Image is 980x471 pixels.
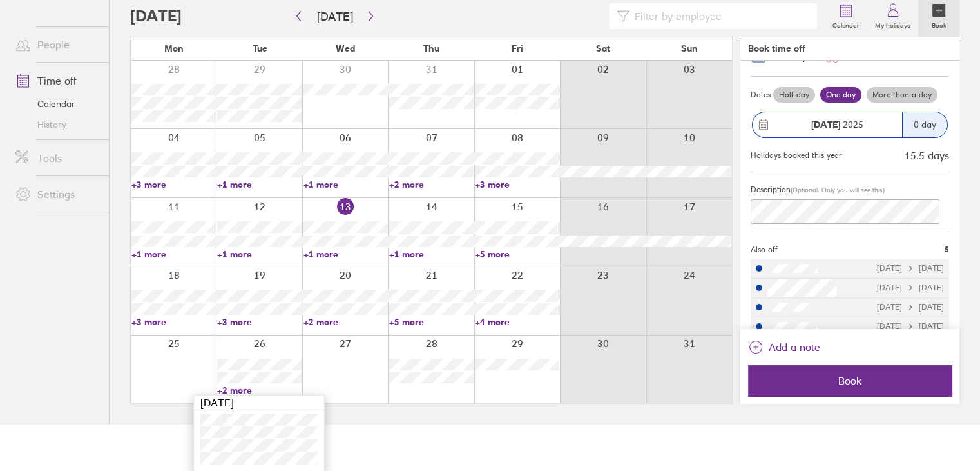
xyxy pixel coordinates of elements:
[629,4,809,28] input: Filter by employee
[791,186,885,194] span: (Optional. Only you will see this)
[945,245,949,254] span: 5
[867,18,918,30] label: My holidays
[5,145,109,171] a: Tools
[252,43,267,54] span: Tue
[877,303,944,312] div: [DATE] [DATE]
[423,43,439,54] span: Thu
[867,87,937,103] label: More than a day
[820,87,861,103] label: One day
[5,114,109,135] a: History
[5,68,109,94] a: Time off
[475,179,559,190] a: +3 more
[877,264,944,273] div: [DATE] [DATE]
[5,181,109,207] a: Settings
[905,150,949,161] div: 15.5 days
[751,151,842,160] div: Holidays booked this year
[769,337,820,357] span: Add a note
[902,112,947,137] div: 0 day
[5,94,109,114] a: Calendar
[389,248,474,260] a: +1 more
[748,337,820,357] button: Add a note
[307,6,363,27] button: [DATE]
[751,245,778,254] span: Also off
[336,43,355,54] span: Wed
[303,179,388,190] a: +1 more
[217,316,302,328] a: +3 more
[811,119,863,130] span: 2025
[217,248,302,260] a: +1 more
[131,179,216,190] a: +3 more
[131,316,216,328] a: +3 more
[475,248,559,260] a: +5 more
[5,32,109,57] a: People
[751,185,791,194] span: Description
[131,248,216,260] a: +1 more
[217,179,302,190] a: +1 more
[924,18,954,30] label: Book
[877,322,944,331] div: [DATE] [DATE]
[194,396,324,410] div: [DATE]
[512,43,523,54] span: Fri
[825,18,867,30] label: Calendar
[681,43,698,54] span: Sun
[303,316,388,328] a: +2 more
[773,87,815,103] label: Half day
[596,43,610,54] span: Sat
[748,365,952,396] button: Book
[217,385,302,396] a: +2 more
[751,105,949,145] button: [DATE] 20250 day
[475,316,559,328] a: +4 more
[748,43,805,54] div: Book time off
[751,90,771,99] span: Dates
[164,43,184,54] span: Mon
[877,283,944,292] div: [DATE] [DATE]
[389,316,474,328] a: +5 more
[389,179,474,190] a: +2 more
[811,119,840,130] strong: [DATE]
[757,375,943,386] span: Book
[303,248,388,260] a: +1 more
